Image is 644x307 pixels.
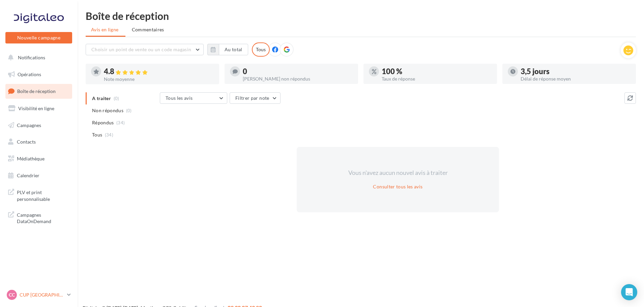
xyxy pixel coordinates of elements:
a: PLV et print personnalisable [4,185,74,205]
div: Open Intercom Messenger [621,284,637,300]
span: Calendrier [17,173,39,178]
span: (34) [116,120,125,125]
span: CC [9,291,15,298]
span: Boîte de réception [17,88,56,94]
a: Opérations [4,67,74,82]
span: Tous [92,131,102,138]
button: Notifications [4,51,71,65]
div: Note moyenne [104,77,214,82]
button: Consulter tous les avis [370,183,425,191]
a: Boîte de réception [4,84,74,98]
div: Délai de réponse moyen [521,76,631,81]
a: Campagnes [4,118,74,132]
div: 0 [243,68,353,75]
span: Médiathèque [17,156,45,161]
div: Taux de réponse [382,76,492,81]
button: Tous les avis [160,92,227,104]
div: 4.8 [104,68,214,75]
a: Campagnes DataOnDemand [4,208,74,227]
div: Vous n'avez aucun nouvel avis à traiter [340,168,456,177]
div: Tous [252,42,270,57]
span: Campagnes DataOnDemand [17,210,69,225]
div: 100 % [382,68,492,75]
span: Choisir un point de vente ou un code magasin [91,47,191,52]
button: Au total [219,44,248,55]
span: Visibilité en ligne [18,105,54,111]
span: Contacts [17,139,36,145]
button: Nouvelle campagne [5,32,72,43]
span: PLV et print personnalisable [17,188,69,202]
a: Calendrier [4,168,74,183]
button: Au total [207,44,248,55]
a: Visibilité en ligne [4,101,74,116]
div: Boîte de réception [86,11,636,21]
span: Notifications [18,55,45,60]
a: Contacts [4,135,74,149]
span: Commentaires [132,27,164,32]
span: Campagnes [17,122,41,128]
div: [PERSON_NAME] non répondus [243,76,353,81]
a: CC CUP [GEOGRAPHIC_DATA] [5,288,72,301]
button: Filtrer par note [230,92,281,104]
span: Non répondus [92,107,123,114]
div: 3,5 jours [521,68,631,75]
span: Tous les avis [166,95,193,101]
span: Opérations [18,71,41,77]
span: (34) [105,132,113,137]
span: (0) [126,108,132,113]
a: Médiathèque [4,152,74,166]
button: Choisir un point de vente ou un code magasin [86,44,204,55]
span: Répondus [92,119,114,126]
p: CUP [GEOGRAPHIC_DATA] [20,291,64,298]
